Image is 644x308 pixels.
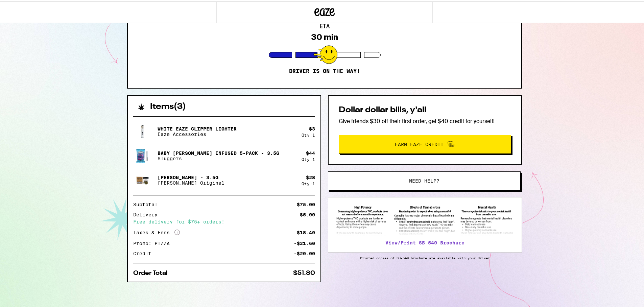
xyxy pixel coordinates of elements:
div: Qty: 1 [302,132,315,136]
img: Sluggers - Baby Griselda Infused 5-pack - 3.5g [133,145,152,164]
div: Delivery [133,211,162,216]
p: Baby [PERSON_NAME] Infused 5-pack - 3.5g [158,149,279,155]
div: Qty: 1 [302,156,315,160]
div: Qty: 1 [302,180,315,185]
h2: ETA [319,22,330,28]
a: View/Print SB 540 Brochure [385,239,464,244]
div: Taxes & Fees [133,228,180,234]
img: Eaze Accessories - White Eaze Clipper Lighter [133,121,152,140]
div: Order Total [133,269,172,275]
div: $ 3 [309,125,315,130]
div: $18.40 [297,229,315,234]
div: Free delivery for $75+ orders! [133,218,315,223]
p: Eaze Accessories [158,130,237,136]
div: $75.00 [297,201,315,206]
p: Give friends $30 off their first order, get $40 credit for yourself! [339,116,511,123]
button: Earn Eaze Credit [339,134,511,152]
p: Driver is on the way! [289,67,360,73]
p: [PERSON_NAME] - 3.5g [158,173,224,179]
span: Earn Eaze Credit [395,141,444,145]
div: -$20.00 [294,250,315,255]
span: Need help? [409,177,439,182]
p: White Eaze Clipper Lighter [158,125,237,130]
button: Need help? [328,170,521,189]
div: 30 min [311,31,338,41]
p: [PERSON_NAME] Original [158,179,224,184]
p: Printed copies of SB-540 brochure are available with your driver [328,255,522,259]
img: SB 540 Brochure preview [335,203,515,234]
div: $5.00 [300,211,315,216]
div: Subtotal [133,201,162,206]
div: $ 44 [306,149,315,155]
div: $51.80 [293,269,315,275]
h2: Dollar dollar bills, y'all [339,105,511,113]
p: Sluggers [158,155,279,160]
div: $ 28 [306,173,315,179]
div: -$21.60 [294,240,315,244]
img: Henry's Original - King Louis XIII - 3.5g [133,169,152,188]
div: Credit [133,250,156,255]
div: Promo: PIZZA [133,240,174,244]
h2: Items ( 3 ) [150,101,186,110]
